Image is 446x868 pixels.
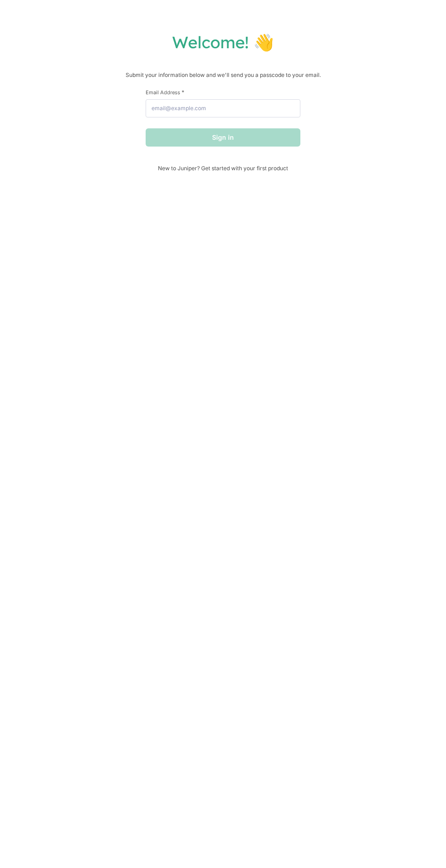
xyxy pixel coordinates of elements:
[9,71,437,80] p: Submit your information below and we'll send you a passcode to your email.
[146,99,300,117] input: email@example.com
[182,89,184,96] span: This field is required.
[9,32,437,52] h1: Welcome! 👋
[146,89,300,96] label: Email Address
[146,165,300,172] span: New to Juniper? Get started with your first product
